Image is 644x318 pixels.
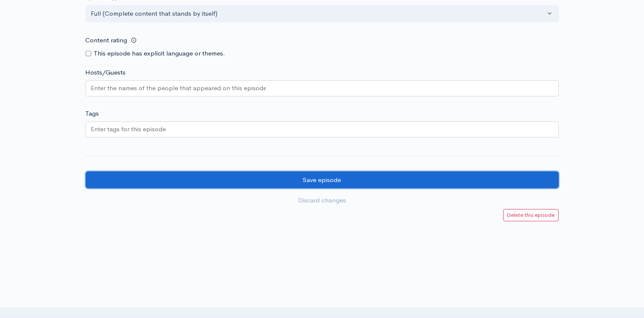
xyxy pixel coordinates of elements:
label: Content rating [86,32,128,49]
label: This episode has explicit language or themes. [94,49,226,58]
label: Hosts/Guests [86,68,126,77]
small: Delete this episode [507,211,555,218]
label: Tags [86,109,99,119]
input: Save episode [86,171,559,189]
a: Delete this episode [503,209,559,221]
button: Full (Complete content that stands by itself) [86,5,559,22]
a: Discard changes [86,192,559,209]
input: Enter the names of the people that appeared on this episode [91,83,266,93]
div: Full (Complete content that stands by itself) [91,9,546,19]
input: Enter tags for this episode [91,124,167,134]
